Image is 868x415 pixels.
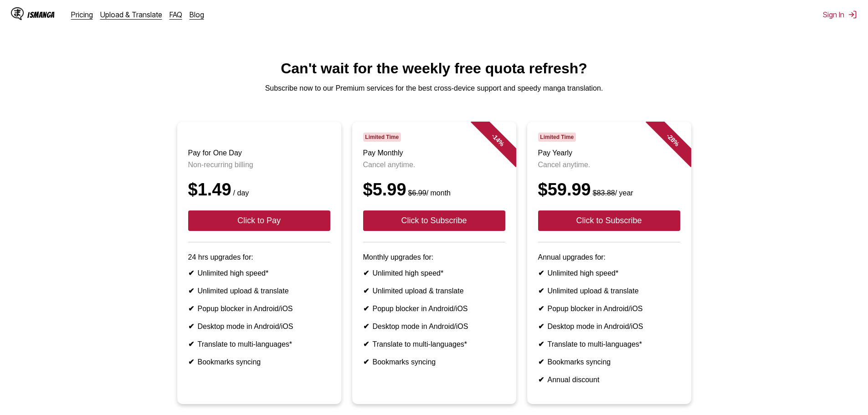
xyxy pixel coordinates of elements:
[190,10,204,19] a: Blog
[538,358,544,366] b: ✔
[538,323,544,330] b: ✔
[231,189,249,197] small: / day
[363,340,369,348] b: ✔
[848,10,857,19] img: Sign out
[538,210,680,231] button: Click to Subscribe
[363,323,369,330] b: ✔
[538,340,680,348] li: Translate to multi-languages*
[538,376,544,384] b: ✔
[100,10,162,19] a: Upload & Translate
[169,10,182,19] a: FAQ
[645,113,700,167] div: - 28 %
[538,133,576,142] span: Limited Time
[538,180,680,200] div: $59.99
[188,180,330,200] div: $1.49
[363,304,505,313] li: Popup blocker in Android/iOS
[188,210,330,231] button: Click to Pay
[363,180,505,200] div: $5.99
[363,161,505,169] p: Cancel anytime.
[188,149,330,157] h3: Pay for One Day
[7,60,861,77] h1: Can't wait for the weekly free quota refresh?
[538,269,544,277] b: ✔
[188,253,330,261] p: 24 hrs upgrades for:
[538,305,544,313] b: ✔
[538,375,680,384] li: Annual discount
[363,210,505,231] button: Click to Subscribe
[591,189,633,197] small: / year
[363,133,401,142] span: Limited Time
[188,322,330,331] li: Desktop mode in Android/iOS
[363,358,505,366] li: Bookmarks syncing
[363,149,505,157] h3: Pay Monthly
[363,322,505,331] li: Desktop mode in Android/iOS
[538,358,680,366] li: Bookmarks syncing
[538,322,680,331] li: Desktop mode in Android/iOS
[538,304,680,313] li: Popup blocker in Android/iOS
[71,10,93,19] a: Pricing
[363,269,369,277] b: ✔
[538,340,544,348] b: ✔
[538,287,544,295] b: ✔
[470,113,525,167] div: - 14 %
[11,7,24,20] img: IsManga Logo
[593,189,615,197] s: $83.88
[188,287,330,295] li: Unlimited upload & translate
[363,269,505,277] li: Unlimited high speed*
[11,7,71,22] a: IsManga LogoIsManga
[363,253,505,261] p: Monthly upgrades for:
[406,189,451,197] small: / month
[363,340,505,348] li: Translate to multi-languages*
[188,269,194,277] b: ✔
[188,287,194,295] b: ✔
[188,358,194,366] b: ✔
[538,253,680,261] p: Annual upgrades for:
[188,358,330,366] li: Bookmarks syncing
[408,189,426,197] s: $6.99
[538,149,680,157] h3: Pay Yearly
[188,305,194,313] b: ✔
[188,269,330,277] li: Unlimited high speed*
[363,358,369,366] b: ✔
[363,287,369,295] b: ✔
[538,287,680,295] li: Unlimited upload & translate
[363,305,369,313] b: ✔
[823,10,857,19] button: Sign In
[27,10,55,19] div: IsManga
[188,304,330,313] li: Popup blocker in Android/iOS
[188,340,330,348] li: Translate to multi-languages*
[188,161,330,169] p: Non-recurring billing
[188,323,194,330] b: ✔
[363,287,505,295] li: Unlimited upload & translate
[188,340,194,348] b: ✔
[538,161,680,169] p: Cancel anytime.
[538,269,680,277] li: Unlimited high speed*
[7,84,861,92] p: Subscribe now to our Premium services for the best cross-device support and speedy manga translat...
